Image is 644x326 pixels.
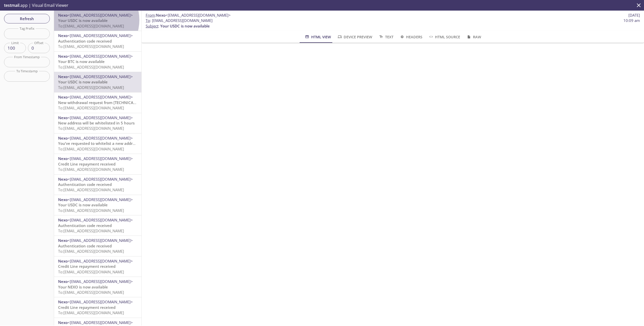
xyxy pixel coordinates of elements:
[58,243,112,248] span: Authentication code received
[68,320,133,325] span: <[EMAIL_ADDRESS][DOMAIN_NAME]>
[54,215,141,236] div: Nexo<[EMAIL_ADDRESS][DOMAIN_NAME]>Authentication code receivedTo:[EMAIL_ADDRESS][DOMAIN_NAME]
[428,34,460,40] span: HTML Source
[58,18,108,23] span: Your USDC is now available
[58,320,68,325] span: Nexo
[58,146,124,151] span: To: [EMAIL_ADDRESS][DOMAIN_NAME]
[58,258,68,264] span: Nexo
[399,34,422,40] span: Headers
[58,269,124,274] span: To: [EMAIL_ADDRESS][DOMAIN_NAME]
[68,13,133,18] span: <[EMAIL_ADDRESS][DOMAIN_NAME]>
[54,236,141,256] div: Nexo<[EMAIL_ADDRESS][DOMAIN_NAME]>Authentication code receivedTo:[EMAIL_ADDRESS][DOMAIN_NAME]
[68,258,133,264] span: <[EMAIL_ADDRESS][DOMAIN_NAME]>
[146,18,640,29] p: :
[466,34,481,40] span: Raw
[58,85,124,90] span: To: [EMAIL_ADDRESS][DOMAIN_NAME]
[54,154,141,174] div: Nexo<[EMAIL_ADDRESS][DOMAIN_NAME]>Credit Line repayment receivedTo:[EMAIL_ADDRESS][DOMAIN_NAME]
[58,79,108,84] span: Your USDC is now available
[58,217,68,222] span: Nexo
[146,13,155,18] span: From
[146,18,213,23] span: : [EMAIL_ADDRESS][DOMAIN_NAME]
[58,33,68,38] span: Nexo
[58,238,68,243] span: Nexo
[54,175,141,195] div: Nexo<[EMAIL_ADDRESS][DOMAIN_NAME]>Authentication code receivedTo:[EMAIL_ADDRESS][DOMAIN_NAME]
[58,290,124,295] span: To: [EMAIL_ADDRESS][DOMAIN_NAME]
[54,52,141,72] div: Nexo<[EMAIL_ADDRESS][DOMAIN_NAME]>Your BTC is now availableTo:[EMAIL_ADDRESS][DOMAIN_NAME]
[58,187,124,192] span: To: [EMAIL_ADDRESS][DOMAIN_NAME]
[337,34,372,40] span: Device Preview
[146,13,231,18] span: :
[68,279,133,284] span: <[EMAIL_ADDRESS][DOMAIN_NAME]>
[54,72,141,92] div: Nexo<[EMAIL_ADDRESS][DOMAIN_NAME]>Your USDC is now availableTo:[EMAIL_ADDRESS][DOMAIN_NAME]
[58,105,124,110] span: To: [EMAIL_ADDRESS][DOMAIN_NAME]
[54,11,141,31] div: Nexo<[EMAIL_ADDRESS][DOMAIN_NAME]>Your USDC is now availableTo:[EMAIL_ADDRESS][DOMAIN_NAME]
[58,44,124,49] span: To: [EMAIL_ADDRESS][DOMAIN_NAME]
[58,64,124,70] span: To: [EMAIL_ADDRESS][DOMAIN_NAME]
[58,74,68,79] span: Nexo
[8,15,46,22] span: Refresh
[58,156,68,161] span: Nexo
[54,92,141,113] div: Nexo<[EMAIL_ADDRESS][DOMAIN_NAME]>New withdrawal request from [TECHNICAL_ID] - [DATE] 09:08:21 (C...
[54,134,141,154] div: Nexo<[EMAIL_ADDRESS][DOMAIN_NAME]>You’ve requested to whitelist a new addressTo:[EMAIL_ADDRESS][D...
[58,310,124,315] span: To: [EMAIL_ADDRESS][DOMAIN_NAME]
[58,13,68,18] span: Nexo
[58,182,112,187] span: Authentication code received
[68,33,133,38] span: <[EMAIL_ADDRESS][DOMAIN_NAME]>
[54,195,141,215] div: Nexo<[EMAIL_ADDRESS][DOMAIN_NAME]>Your USDC is now availableTo:[EMAIL_ADDRESS][DOMAIN_NAME]
[58,39,112,44] span: Authentication code received
[58,115,68,120] span: Nexo
[58,249,124,254] span: To: [EMAIL_ADDRESS][DOMAIN_NAME]
[156,13,166,18] span: Nexo
[58,264,115,269] span: Credit Line repayment received
[58,126,124,131] span: To: [EMAIL_ADDRESS][DOMAIN_NAME]
[68,217,133,222] span: <[EMAIL_ADDRESS][DOMAIN_NAME]>
[58,279,68,284] span: Nexo
[146,23,158,28] span: Subject
[58,23,124,28] span: To: [EMAIL_ADDRESS][DOMAIN_NAME]
[623,18,640,23] span: 10:09 am
[58,299,68,304] span: Nexo
[160,23,210,28] span: Your USDC is now available
[58,100,184,105] span: New withdrawal request from [TECHNICAL_ID] - [DATE] 09:08:21 (CET)
[58,228,124,233] span: To: [EMAIL_ADDRESS][DOMAIN_NAME]
[68,177,133,182] span: <[EMAIL_ADDRESS][DOMAIN_NAME]>
[68,299,133,304] span: <[EMAIL_ADDRESS][DOMAIN_NAME]>
[58,141,138,146] span: You’ve requested to whitelist a new address
[68,156,133,161] span: <[EMAIL_ADDRESS][DOMAIN_NAME]>
[304,34,331,40] span: HTML View
[54,277,141,297] div: Nexo<[EMAIL_ADDRESS][DOMAIN_NAME]>Your NEXO is now availableTo:[EMAIL_ADDRESS][DOMAIN_NAME]
[54,113,141,133] div: Nexo<[EMAIL_ADDRESS][DOMAIN_NAME]>New address will be whitelisted in 5 hoursTo:[EMAIL_ADDRESS][DO...
[68,136,133,141] span: <[EMAIL_ADDRESS][DOMAIN_NAME]>
[68,238,133,243] span: <[EMAIL_ADDRESS][DOMAIN_NAME]>
[58,284,108,289] span: Your NEXO is now available
[58,94,68,100] span: Nexo
[68,54,133,59] span: <[EMAIL_ADDRESS][DOMAIN_NAME]>
[628,13,640,18] span: [DATE]
[58,305,115,310] span: Credit Line repayment received
[58,208,124,213] span: To: [EMAIL_ADDRESS][DOMAIN_NAME]
[68,197,133,202] span: <[EMAIL_ADDRESS][DOMAIN_NAME]>
[68,74,133,79] span: <[EMAIL_ADDRESS][DOMAIN_NAME]>
[378,34,393,40] span: Text
[58,59,105,64] span: Your BTC is now available
[54,256,141,277] div: Nexo<[EMAIL_ADDRESS][DOMAIN_NAME]>Credit Line repayment receivedTo:[EMAIL_ADDRESS][DOMAIN_NAME]
[4,14,50,23] button: Refresh
[146,18,150,23] span: To
[68,115,133,120] span: <[EMAIL_ADDRESS][DOMAIN_NAME]>
[4,3,19,8] span: testmail
[58,177,68,182] span: Nexo
[58,202,108,207] span: Your USDC is now available
[58,161,115,167] span: Credit Line repayment received
[54,31,141,51] div: Nexo<[EMAIL_ADDRESS][DOMAIN_NAME]>Authentication code receivedTo:[EMAIL_ADDRESS][DOMAIN_NAME]
[58,120,135,125] span: New address will be whitelisted in 5 hours
[58,136,68,141] span: Nexo
[58,223,112,228] span: Authentication code received
[58,167,124,172] span: To: [EMAIL_ADDRESS][DOMAIN_NAME]
[166,13,231,18] span: <[EMAIL_ADDRESS][DOMAIN_NAME]>
[58,197,68,202] span: Nexo
[54,297,141,317] div: Nexo<[EMAIL_ADDRESS][DOMAIN_NAME]>Credit Line repayment receivedTo:[EMAIL_ADDRESS][DOMAIN_NAME]
[58,54,68,59] span: Nexo
[68,94,133,100] span: <[EMAIL_ADDRESS][DOMAIN_NAME]>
